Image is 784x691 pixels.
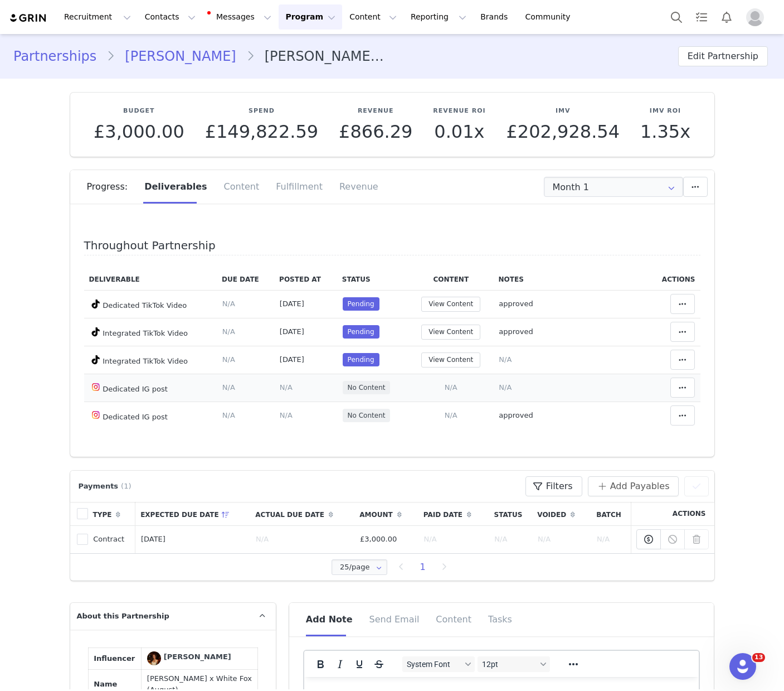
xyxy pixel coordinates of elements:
p: 0.01x [433,122,485,142]
span: £3,000.00 [360,535,397,543]
span: approved [499,327,533,336]
span: N/A [280,383,293,392]
div: Content [216,170,268,204]
td: Dedicated IG post [84,402,217,429]
span: £3,000.00 [94,121,184,142]
li: 1 [413,559,433,575]
p: IMV [506,107,620,116]
p: Revenue [339,107,412,116]
span: Pending [343,297,379,311]
th: Content [408,269,494,291]
button: Font sizes [478,656,550,672]
td: N/A [591,525,631,553]
span: Tasks [488,614,512,625]
td: N/A [489,525,533,553]
button: Profile [739,8,775,26]
button: Content [343,4,403,30]
body: Rich Text Area. Press ALT-0 for help. [9,9,386,21]
button: Notifications [714,4,739,30]
button: Recruitment [57,4,138,30]
span: 12pt [482,660,537,669]
span: N/A [499,383,512,392]
span: £866.29 [339,121,412,142]
button: Search [664,4,689,30]
img: instagram.svg [91,383,100,392]
td: Integrated TikTok Video [84,346,217,374]
span: N/A [445,411,457,419]
button: Reveal or hide additional toolbar items [564,656,583,672]
button: Messages [203,4,278,30]
td: N/A [532,525,591,553]
span: Content [436,614,471,625]
button: View Content [421,325,480,340]
td: N/A [250,525,354,553]
th: Status [489,502,533,526]
a: [PERSON_NAME] [115,46,246,66]
iframe: Intercom live chat [729,653,756,680]
img: Emily Moran [147,651,161,665]
th: Amount [354,502,418,526]
p: 1.35x [640,122,690,142]
span: Add Note [306,614,353,625]
td: Dedicated TikTok Video [84,290,217,318]
th: Actual Due Date [250,502,354,526]
span: About this Partnership [77,611,169,622]
input: Select [332,559,387,575]
button: Program [279,4,342,30]
button: View Content [421,352,480,368]
th: Status [337,269,408,291]
button: Fonts [402,656,475,672]
div: Payments [76,481,137,492]
td: [DATE] [135,525,250,553]
span: No Content [348,410,386,421]
td: Dedicated IG post [84,374,217,402]
th: Deliverable [84,269,217,291]
div: Progress: [87,170,137,204]
button: Add Payables [588,476,679,496]
span: System Font [407,660,461,669]
img: placeholder-profile.jpg [746,8,764,26]
span: approved [499,299,533,308]
p: Revenue ROI [433,107,485,116]
div: Fulfillment [267,170,331,204]
p: Spend [205,107,319,116]
span: N/A [499,355,512,364]
th: Posted At [274,269,337,291]
a: Tasks [689,4,714,30]
p: IMV ROI [640,107,690,116]
td: N/A [418,525,489,553]
button: Filters [525,476,582,496]
button: Reporting [404,4,473,30]
span: N/A [445,383,457,392]
th: Actions [647,269,700,291]
span: N/A [222,355,235,364]
td: Contract [88,525,136,553]
span: [DATE] [280,355,304,364]
span: Send Email [369,614,420,625]
h4: Throughout Partnership [84,239,700,255]
div: Revenue [331,170,378,204]
a: [PERSON_NAME] [147,651,231,665]
button: Bold [311,656,330,672]
th: Notes [494,269,648,291]
th: Actions [631,502,714,526]
th: Batch [591,502,631,526]
span: £202,928.54 [506,121,620,142]
span: Filters [546,480,573,493]
td: Integrated TikTok Video [84,318,217,346]
span: [DATE] [280,327,304,336]
span: N/A [222,299,235,308]
a: Partnerships [13,46,106,66]
span: N/A [222,411,235,419]
button: View Content [421,297,480,312]
span: N/A [222,327,235,336]
button: Edit Partnership [678,46,768,66]
span: 13 [752,653,765,662]
span: Pending [343,325,379,339]
span: Pending [343,353,379,366]
span: approved [499,411,533,419]
button: Underline [350,656,369,672]
span: £149,822.59 [205,121,319,142]
span: N/A [222,383,235,392]
th: Due Date [217,269,274,291]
